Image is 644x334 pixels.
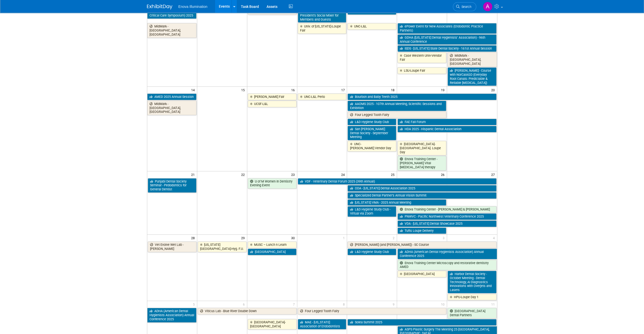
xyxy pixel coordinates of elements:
a: MAE - [US_STATE] Association of Endodontists [298,319,346,329]
a: [GEOGRAPHIC_DATA] [248,249,296,255]
a: [US_STATE][GEOGRAPHIC_DATA]-Hyg. F.U. [198,241,246,252]
a: San [PERSON_NAME] Dental Society - September Meeting [348,126,396,140]
a: ADHA (American Dental Hygienists Association) Annual Conference 2025 [398,249,497,259]
a: L&D Hygiene Study Club - Virtual via Zoom [348,206,396,217]
a: Punjabi Dental Society Seminar - Pedodontics for General Dentist [148,178,196,193]
a: [PERSON_NAME] - Course with NorCalAGD (Everyday Root Canals: Predictable & Reliable [MEDICAL_DATA]) [448,67,496,86]
span: 28 [191,235,197,241]
a: Enova Training Center - [PERSON_NAME] Vital [MEDICAL_DATA] therapy [398,156,446,170]
img: Abby Nelson [483,2,492,11]
a: Enova Training Center Microscopy and restorative dentistry AMED [398,260,496,270]
span: 14 [191,87,197,93]
a: [GEOGRAPHIC_DATA] [398,271,446,277]
a: Four Legged Tooth Fairy [348,112,446,118]
a: MidMark - [GEOGRAPHIC_DATA], [GEOGRAPHIC_DATA] [147,101,196,115]
span: 8 [342,301,347,307]
span: 18 [390,87,397,93]
span: 11 [491,301,497,307]
a: UCSF-L&L [248,101,296,107]
a: HPU-Loupe Day 1 [448,294,496,300]
span: 26 [440,171,447,178]
a: LSU-Loupe Fair [398,67,446,74]
a: Univ. of [US_STATE]-Loupe Fair [298,23,346,34]
span: 21 [191,171,197,178]
a: L&D Hygiene Study Club [348,119,396,125]
a: [PERSON_NAME] Fair [248,94,296,100]
a: ePower Event for New Associates (Endodontic Practice Partners) [398,23,496,34]
a: AAOMS 2025 - 107th Annual Meeting, Scientific Sessions and Exhibition [348,101,446,111]
span: Enova Illumination [178,5,207,9]
a: Search [453,2,476,11]
span: 16 [291,87,297,93]
a: ODA - [US_STATE] Dental Association 2025 [348,185,496,192]
a: VDA - [US_STATE] Dental Showcase 2025 [398,220,496,227]
span: 5 [192,301,197,307]
span: 6 [242,301,247,307]
span: 9 [392,301,397,307]
a: [GEOGRAPHIC_DATA] Dental Partners [448,308,496,318]
a: [GEOGRAPHIC_DATA]-[GEOGRAPHIC_DATA] [248,319,296,329]
span: 2 [392,235,397,241]
a: Specialized Dental Partner’s Annual Vision Summit [348,192,496,199]
a: UNC-L&L Perio [298,94,346,100]
span: 27 [491,171,497,178]
span: 15 [241,87,247,93]
a: [GEOGRAPHIC_DATA]-[GEOGRAPHIC_DATA]. Loupe Day [398,141,446,155]
a: UNC-L&L [348,23,396,30]
a: UNC-[PERSON_NAME] Vendor Day [348,141,396,151]
a: GDHA ([US_STATE] Dental Hygienists’ Association) - 96th Annual Conference [398,34,496,45]
a: Case Western Univ-Vendor Fair [398,52,446,63]
span: 30 [291,235,297,241]
a: Harbor Dental Society - September Meeting - President’s Social Mixer for Members and Guests [298,4,346,23]
a: Harbor Dental Society - October Meeting - Dental Technology, AI Diagnostics Innovations with Over... [448,271,496,293]
img: ExhibitDay [147,4,172,9]
a: Four Legged Tooth Fairy [298,308,447,314]
span: 24 [340,171,347,178]
span: 7 [292,301,297,307]
a: VDF - Veterinary Dental Forum 2025 (39th Annual) [298,178,497,185]
a: MidMark - [GEOGRAPHIC_DATA], [GEOGRAPHIC_DATA] [147,23,196,38]
a: Viticus Lab - Blue River Double Down [198,308,296,314]
a: FAE Fall Forum [398,119,496,125]
span: 19 [440,87,447,93]
a: L&D Hygiene Study Club [348,249,396,255]
a: HDA 2025 - Hispanic Dental Association [398,126,496,132]
a: AMED 2025 Annual Session [147,94,196,100]
a: MUSC – Lunch n Learn [248,241,296,248]
span: Search [460,5,471,9]
span: 29 [241,235,247,241]
span: 17 [340,87,347,93]
span: 20 [491,87,497,93]
a: U of M Women In Dentistry Evening Event [248,178,296,189]
a: ADHA (American Dental Hygienists Association) Annual Conference 2025 [147,308,196,322]
a: Vet Evolve Wet Lab - [PERSON_NAME] [148,241,196,252]
a: PNWVC - Pacific Northwest Veterinary Conference 2025 [398,213,496,220]
a: Enova Training Center - [PERSON_NAME] & [PERSON_NAME] [398,206,496,213]
a: MidMark - [GEOGRAPHIC_DATA], [GEOGRAPHIC_DATA] [448,52,497,67]
a: [PERSON_NAME] (and [PERSON_NAME]) - SC Course [348,241,496,248]
a: Bourbon and Baby Teeth 2025 [348,94,496,100]
span: 10 [440,301,447,307]
span: 4 [492,235,497,241]
span: 23 [291,171,297,178]
span: 25 [390,171,397,178]
a: Solea Summit 2025 [348,319,496,326]
a: Tufts Loupe Delivery [398,227,446,234]
span: 3 [442,235,447,241]
a: ISDS - [US_STATE] State Dental Society - 161st Annual Session [398,45,496,52]
a: [US_STATE] VMA - 2025 Annual Meeting [348,199,446,206]
span: 22 [241,171,247,178]
span: 1 [342,235,347,241]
